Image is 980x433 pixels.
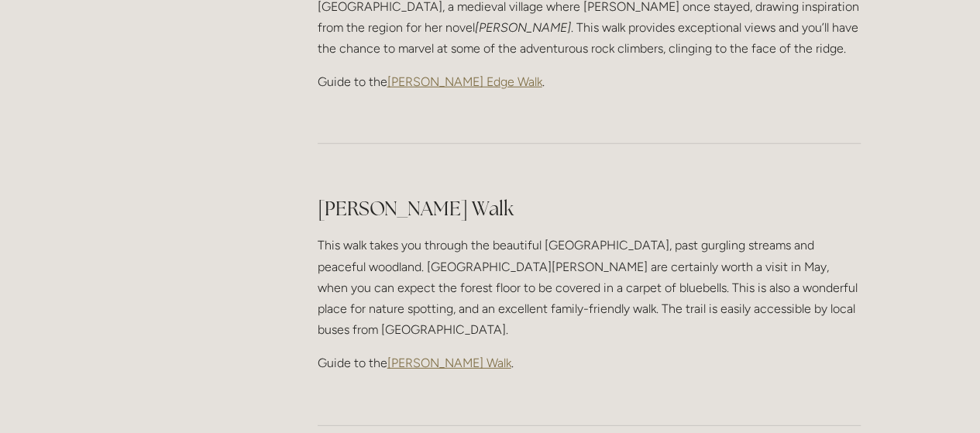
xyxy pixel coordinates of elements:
p: Guide to the . [318,352,861,373]
em: [PERSON_NAME] [475,20,571,35]
h2: [PERSON_NAME] Walk [318,195,861,222]
a: [PERSON_NAME] Edge Walk [387,74,542,89]
p: Guide to the . [318,71,861,92]
p: This walk takes you through the beautiful [GEOGRAPHIC_DATA], past gurgling streams and peaceful w... [318,235,861,340]
a: [PERSON_NAME] Walk [387,356,511,370]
